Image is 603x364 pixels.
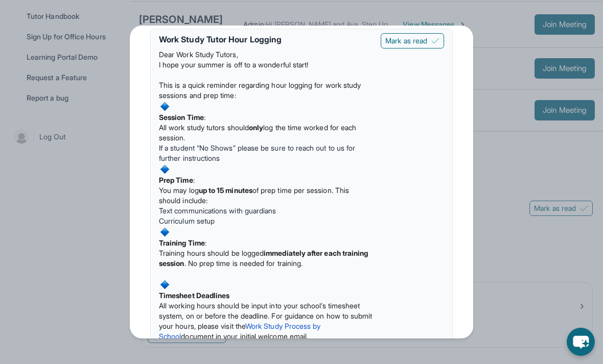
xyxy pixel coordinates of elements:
[159,176,193,184] strong: Prep Time
[159,226,171,238] img: :small_blue_diamond:
[385,36,427,46] span: Mark as read
[159,249,264,257] span: Training hours should be logged
[181,332,308,341] span: document in your initial welcome email.
[159,301,372,330] span: All working hours should be input into your school’s timesheet system, on or before the deadline....
[193,176,195,184] span: :
[184,259,303,268] span: . No prep time is needed for training.
[567,328,595,356] button: chat-button
[204,113,205,122] span: :
[205,238,206,247] span: :
[159,186,349,205] span: of prep time per session. This should include:
[159,33,373,45] div: Work Study Tutor Hour Logging
[159,50,238,59] span: Dear Work Study Tutors,
[159,238,205,247] strong: Training Time
[431,37,439,45] img: Mark as read
[159,143,355,162] span: If a student “No Shows” please be sure to reach out to us for further instructions
[159,249,368,268] strong: immediately after each training session
[159,291,229,300] strong: Timesheet Deadlines
[159,123,249,132] span: All work study tutors should
[381,33,444,48] button: Mark as read
[159,163,171,175] img: :small_blue_diamond:
[159,206,276,215] span: Text communications with guardians
[159,60,308,69] span: I hope your summer is off to a wonderful start!
[159,186,199,195] span: You may log
[159,113,204,122] strong: Session Time
[159,81,361,100] span: This is a quick reminder regarding hour logging for work study sessions and prep time:
[159,216,215,225] span: Curriculum setup
[249,123,263,132] strong: only
[159,101,171,112] img: :small_blue_diamond:
[159,279,171,290] img: :small_blue_diamond:
[199,186,252,195] strong: up to 15 minutes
